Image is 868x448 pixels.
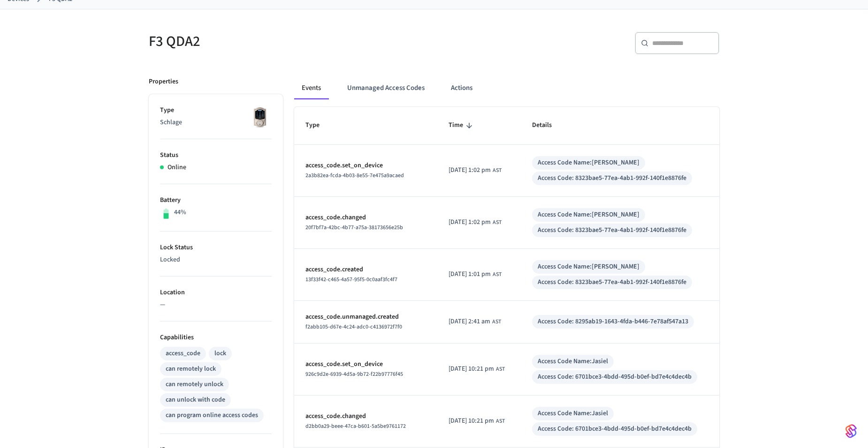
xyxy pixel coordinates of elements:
[166,395,225,405] div: can unlock with code
[160,300,272,310] p: —
[149,32,428,51] h5: F3 QDA2
[538,262,640,272] div: Access Code Name: [PERSON_NAME]
[538,424,692,434] div: Access Code: 6701bce3-4bdd-495d-b0ef-bd7e4c4dec4b
[538,210,640,220] div: Access Code Name: [PERSON_NAME]
[492,318,501,326] span: AST
[449,364,494,374] span: [DATE] 10:21 pm
[305,118,332,133] span: Type
[538,158,640,168] div: Access Code Name: [PERSON_NAME]
[305,213,426,223] p: access_code.changed
[538,225,686,235] div: Access Code: 8323bae5-77ea-4ab1-992f-140f1e8876fe
[305,276,397,284] span: 13f33f42-c465-4a57-95f5-0c0aaf3fc4f7
[160,288,272,298] p: Location
[305,161,426,171] p: access_code.set_on_device
[160,105,272,115] p: Type
[149,77,178,87] p: Properties
[449,416,494,426] span: [DATE] 10:21 pm
[305,359,426,369] p: access_code.set_on_device
[493,270,502,279] span: AST
[532,118,564,133] span: Details
[449,217,502,227] div: America/Santo_Domingo
[305,265,426,275] p: access_code.created
[305,411,426,421] p: access_code.changed
[160,195,272,205] p: Battery
[305,370,403,378] span: 926c9d2e-6939-4d5a-9b72-f22b97776f45
[538,357,608,366] div: Access Code Name: Jasiel
[166,349,200,358] div: access_code
[160,118,272,127] p: Schlage
[449,118,475,133] span: Time
[496,417,505,426] span: AST
[168,163,186,172] p: Online
[845,424,857,439] img: SeamLogoGradient.69752ec5.svg
[294,77,328,99] button: Events
[496,365,505,373] span: AST
[160,243,272,253] p: Lock Status
[538,173,686,183] div: Access Code: 8323bae5-77ea-4ab1-992f-140f1e8876fe
[538,409,608,418] div: Access Code Name: Jasiel
[160,150,272,160] p: Status
[538,277,686,287] div: Access Code: 8323bae5-77ea-4ab1-992f-140f1e8876fe
[214,349,226,358] div: lock
[493,166,502,175] span: AST
[166,364,216,374] div: can remotely lock
[305,224,403,231] span: 20f7bf7a-42bc-4b77-a75a-38173656e25b
[305,172,404,179] span: 2a3b82ea-fcda-4b03-8e55-7e475a9acaed
[449,269,502,279] div: America/Santo_Domingo
[340,77,432,99] button: Unmanaged Access Codes
[449,165,502,175] div: America/Santo_Domingo
[294,77,719,99] div: ant example
[538,317,688,327] div: Access Code: 8295ab19-1643-4fda-b446-7e78af547a13
[449,217,491,227] span: [DATE] 1:02 pm
[166,380,223,389] div: can remotely unlock
[449,317,501,327] div: America/Santo_Domingo
[160,255,272,265] p: Locked
[449,416,505,426] div: America/Santo_Domingo
[449,165,491,175] span: [DATE] 1:02 pm
[493,218,502,227] span: AST
[449,364,505,374] div: America/Santo_Domingo
[443,77,480,99] button: Actions
[449,269,491,279] span: [DATE] 1:01 pm
[174,208,186,217] p: 44%
[305,312,426,322] p: access_code.unmanaged.created
[305,422,406,430] span: d2bb0a29-beee-47ca-b601-5a5be9761172
[449,317,490,327] span: [DATE] 2:41 am
[160,333,272,343] p: Capabilities
[248,105,272,129] img: Schlage Sense Smart Deadbolt with Camelot Trim, Front
[305,323,402,331] span: f2abb105-d67e-4c24-adc0-c4136972f7f0
[538,372,692,382] div: Access Code: 6701bce3-4bdd-495d-b0ef-bd7e4c4dec4b
[166,411,258,420] div: can program online access codes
